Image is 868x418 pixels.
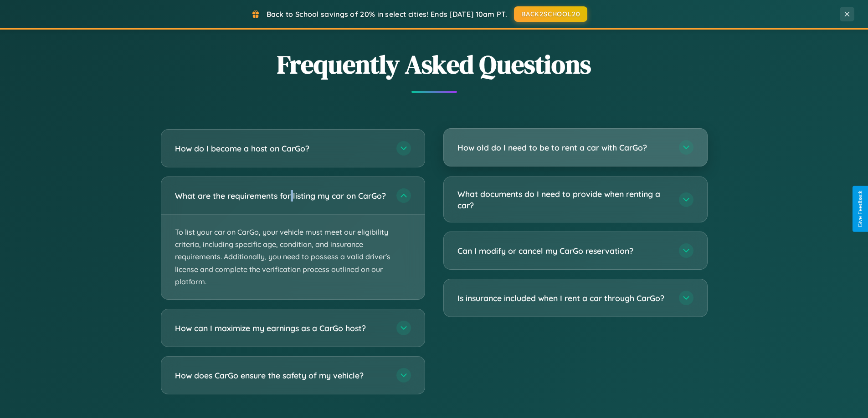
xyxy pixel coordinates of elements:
h3: How does CarGo ensure the safety of my vehicle? [175,370,387,381]
h2: Frequently Asked Questions [161,47,708,82]
h3: How can I maximize my earnings as a CarGo host? [175,322,387,334]
h3: Is insurance included when I rent a car through CarGo? [457,292,670,304]
h3: What documents do I need to provide when renting a car? [457,188,670,211]
h3: What are the requirements for listing my car on CarGo? [175,190,387,201]
h3: Can I modify or cancel my CarGo reservation? [457,245,670,257]
span: Back to School savings of 20% in select cities! Ends [DATE] 10am PT. [267,10,507,19]
p: To list your car on CarGo, your vehicle must meet our eligibility criteria, including specific ag... [161,215,425,299]
h3: How do I become a host on CarGo? [175,143,387,154]
div: Give Feedback [857,191,863,227]
button: BACK2SCHOOL20 [514,6,587,22]
h3: How old do I need to be to rent a car with CarGo? [457,142,670,153]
